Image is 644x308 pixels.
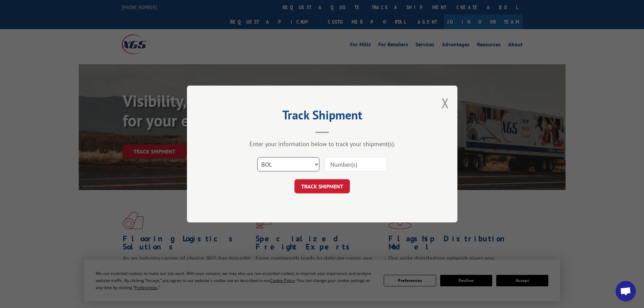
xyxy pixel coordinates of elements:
button: TRACK SHIPMENT [294,179,350,193]
button: Close modal [442,94,449,112]
div: Open chat [616,281,636,301]
input: Number(s) [325,157,387,171]
h2: Track Shipment [221,110,424,123]
div: Enter your information below to track your shipment(s). [221,140,424,148]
